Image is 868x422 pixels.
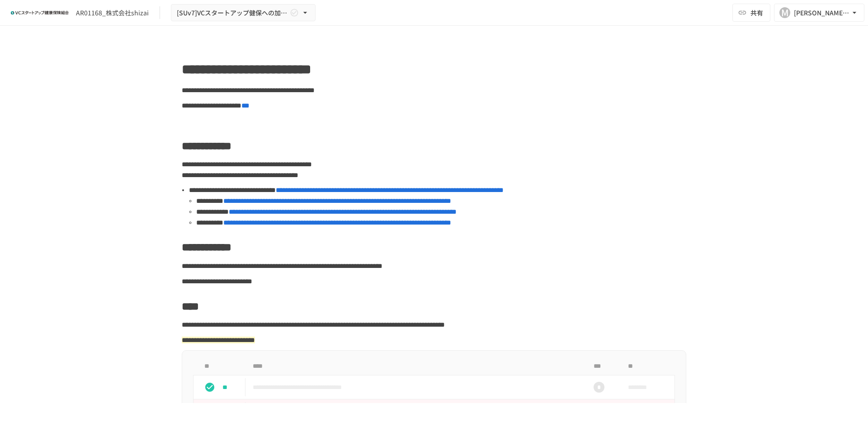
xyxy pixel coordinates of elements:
[794,7,850,19] div: [PERSON_NAME][EMAIL_ADDRESS][DOMAIN_NAME]
[732,4,770,22] button: 共有
[201,402,219,420] button: status
[177,7,288,19] span: [SUv7]VCスタートアップ健保への加入申請手続き
[779,7,790,18] div: M
[171,4,316,22] button: [SUv7]VCスタートアップ健保への加入申請手続き
[11,5,69,20] img: ZDfHsVrhrXUoWEWGWYf8C4Fv4dEjYTEDCNvmL73B7ox
[750,8,763,18] span: 共有
[774,4,864,22] button: M[PERSON_NAME][EMAIL_ADDRESS][DOMAIN_NAME]
[201,378,219,396] button: status
[76,8,149,18] div: AR01168_株式会社shizai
